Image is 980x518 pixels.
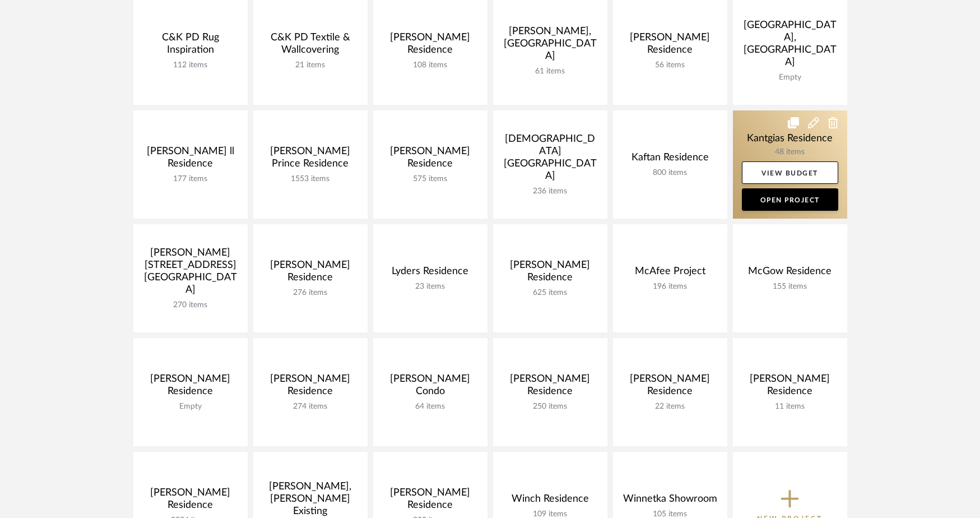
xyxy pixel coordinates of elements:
div: [PERSON_NAME] [STREET_ADDRESS][GEOGRAPHIC_DATA] [142,247,239,300]
div: [PERSON_NAME] Residence [742,373,838,402]
div: 108 items [382,61,479,70]
div: [PERSON_NAME] Residence [502,259,598,288]
div: [PERSON_NAME] Residence [142,373,239,402]
div: Winnetka Showroom [622,493,718,510]
div: [DEMOGRAPHIC_DATA] [GEOGRAPHIC_DATA] [502,133,598,187]
div: [PERSON_NAME] Residence [382,31,479,61]
div: 177 items [142,174,239,184]
div: C&K PD Rug Inspiration [142,31,239,61]
div: Empty [142,402,239,411]
div: Empty [742,73,838,82]
div: [PERSON_NAME] Residence [262,373,359,402]
div: 64 items [382,402,479,411]
div: 155 items [742,282,838,292]
div: 196 items [622,282,718,292]
div: 236 items [502,187,598,196]
div: [PERSON_NAME] Residence [262,259,359,288]
div: C&K PD Textile & Wallcovering [262,31,359,61]
div: 11 items [742,402,838,411]
div: [PERSON_NAME], [GEOGRAPHIC_DATA] [502,25,598,67]
div: [PERSON_NAME] Prince Residence [262,145,359,174]
div: 625 items [502,288,598,298]
div: 800 items [622,168,718,178]
a: Open Project [742,188,838,211]
div: 56 items [622,61,718,70]
div: 270 items [142,300,239,310]
div: [PERSON_NAME] Residence [502,373,598,402]
div: 61 items [502,67,598,76]
div: 575 items [382,174,479,184]
div: [GEOGRAPHIC_DATA], [GEOGRAPHIC_DATA] [742,19,838,73]
div: McGow Residence [742,265,838,282]
div: [PERSON_NAME] Residence [382,487,479,516]
div: 112 items [142,61,239,70]
div: [PERSON_NAME] Residence [382,145,479,174]
div: [PERSON_NAME] Residence [622,373,718,402]
div: [PERSON_NAME] Residence [622,31,718,61]
div: 276 items [262,288,359,298]
div: [PERSON_NAME] Condo [382,373,479,402]
a: View Budget [742,161,838,184]
div: 274 items [262,402,359,411]
div: 22 items [622,402,718,411]
div: 21 items [262,61,359,70]
div: 1553 items [262,174,359,184]
div: McAfee Project [622,265,718,282]
div: Kaftan Residence [622,151,718,168]
div: 250 items [502,402,598,411]
div: [PERSON_NAME] ll Residence [142,145,239,174]
div: Winch Residence [502,493,598,510]
div: Lyders Residence [382,265,479,282]
div: [PERSON_NAME] Residence [142,487,239,516]
div: 23 items [382,282,479,292]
